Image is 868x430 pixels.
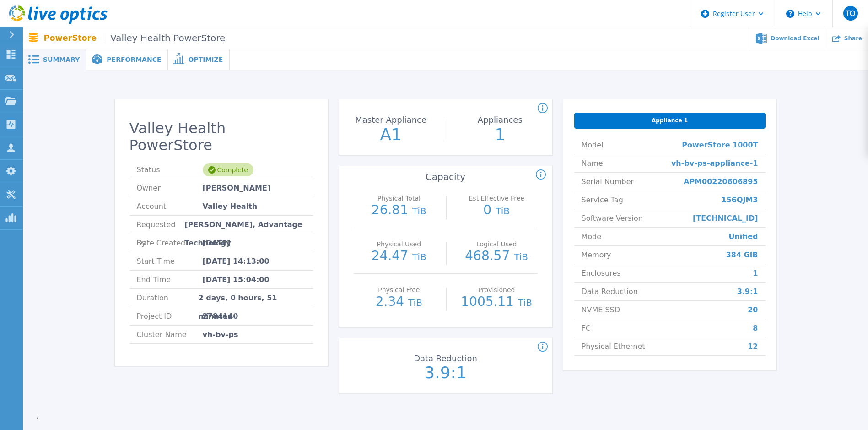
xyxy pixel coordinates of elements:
[137,179,203,197] span: Owner
[518,297,532,308] span: TiB
[458,241,535,247] p: Logical Used
[451,116,549,124] p: Appliances
[582,283,638,300] span: Data Reduction
[671,154,758,172] span: vh-bv-ps-appliance-1
[496,206,510,217] span: TiB
[137,289,199,307] span: Duration
[458,287,535,293] p: Provisioned
[682,136,758,154] span: PowerStore 1000T
[137,234,203,252] span: Date Created
[137,271,203,288] span: End Time
[582,319,591,337] span: FC
[358,204,440,218] p: 26.81
[203,307,238,325] span: 2784140
[188,56,223,63] span: Optimize
[748,337,758,355] span: 12
[137,197,203,215] span: Account
[104,33,225,44] span: Valley Health PowerStore
[582,191,623,209] span: Service Tag
[582,301,620,319] span: NVME SSD
[203,252,270,270] span: [DATE] 14:13:00
[456,250,538,263] p: 468.57
[726,246,758,264] span: 384 GiB
[456,295,538,309] p: 1005.11
[652,117,688,124] span: Appliance 1
[44,33,226,44] p: PowerStore
[753,319,758,337] span: 8
[342,116,440,124] p: Master Appliance
[582,264,621,282] span: Enclosures
[582,209,643,227] span: Software Version
[203,326,238,343] span: vh-bv-ps
[184,216,306,234] span: [PERSON_NAME], Advantage Technology
[582,136,604,154] span: Model
[458,195,535,201] p: Est.Effective Free
[753,264,758,282] span: 1
[137,161,203,179] span: Status
[728,228,758,245] span: Unified
[137,216,185,234] span: Requested By
[737,283,758,300] span: 3.9:1
[360,287,437,293] p: Physical Free
[203,197,258,215] span: Valley Health
[582,173,634,191] span: Serial Number
[340,126,442,143] p: A1
[199,289,306,307] span: 2 days, 0 hours, 51 minutes
[582,246,611,264] span: Memory
[721,191,758,209] span: 156QJM3
[203,271,270,288] span: [DATE] 15:04:00
[408,297,422,308] span: TiB
[514,251,528,262] span: TiB
[137,307,203,325] span: Project ID
[693,209,758,227] span: [TECHNICAL_ID]
[684,173,758,191] span: APM00220606895
[360,195,437,201] p: Physical Total
[748,301,758,319] span: 20
[394,365,497,381] p: 3.9:1
[396,354,494,363] p: Data Reduction
[358,250,440,263] p: 24.47
[203,179,271,197] span: [PERSON_NAME]
[771,36,819,41] span: Download Excel
[449,126,551,143] p: 1
[456,204,538,218] p: 0
[846,10,855,17] span: TO
[137,326,203,343] span: Cluster Name
[582,337,645,355] span: Physical Ethernet
[203,163,253,176] div: Complete
[203,234,231,252] span: [DATE]
[358,295,440,309] p: 2.34
[844,36,862,41] span: Share
[43,56,80,63] span: Summary
[412,251,426,262] span: TiB
[107,56,161,63] span: Performance
[129,120,313,154] h2: Valley Health PowerStore
[582,154,603,172] span: Name
[137,252,203,270] span: Start Time
[360,241,437,247] p: Physical Used
[412,206,426,217] span: TiB
[582,228,602,245] span: Mode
